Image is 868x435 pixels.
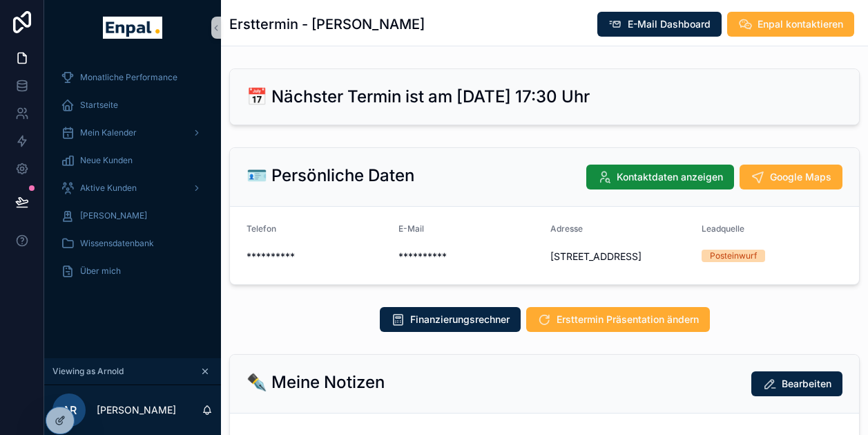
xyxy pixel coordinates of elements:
h2: 🪪 Persönliche Daten [247,165,414,187]
a: [PERSON_NAME] [52,203,213,228]
span: Finanzierungsrechner [410,313,510,326]
span: Wissensdatenbank [80,238,154,249]
div: Posteinwurf [710,250,757,262]
span: Startseite [80,100,118,111]
span: Kontaktdaten anzeigen [617,170,723,184]
span: Viewing as Arnold [52,366,124,377]
a: Startseite [52,93,213,118]
a: Neue Kunden [52,148,213,173]
button: Ersttermin Präsentation ändern [526,307,710,332]
a: Wissensdatenbank [52,231,213,256]
span: Über mich [80,266,121,277]
h1: Ersttermin - [PERSON_NAME] [229,15,425,34]
span: [STREET_ADDRESS] [550,250,691,263]
button: Kontaktdaten anzeigen [586,165,734,189]
span: Leadquelle [702,223,744,234]
button: E-Mail Dashboard [597,12,722,37]
span: Adresse [550,223,583,234]
a: Über mich [52,259,213,284]
a: Aktive Kunden [52,176,213,201]
span: Google Maps [770,170,831,184]
span: Neue Kunden [80,155,133,166]
span: Enpal kontaktieren [758,17,843,31]
span: AR [62,402,77,418]
span: Monatliche Performance [80,72,177,83]
p: [PERSON_NAME] [97,403,176,417]
button: Google Maps [740,165,842,189]
div: scrollable content [44,55,221,302]
span: Ersttermin Präsentation ändern [557,313,699,326]
span: Telefon [247,223,276,234]
button: Finanzierungsrechner [380,307,521,332]
h2: 📅 Nächster Termin ist am [DATE] 17:30 Uhr [247,86,590,108]
button: Enpal kontaktieren [727,12,854,37]
span: Mein Kalender [80,127,137,138]
a: Monatliche Performance [52,65,213,90]
h2: ✒️ Meine Notizen [247,371,385,394]
img: App logo [103,17,162,39]
a: Mein Kalender [52,120,213,145]
button: Bearbeiten [751,371,842,396]
span: E-Mail Dashboard [628,17,711,31]
span: Bearbeiten [782,377,831,391]
span: E-Mail [398,223,424,234]
span: [PERSON_NAME] [80,210,147,221]
span: Aktive Kunden [80,183,137,194]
